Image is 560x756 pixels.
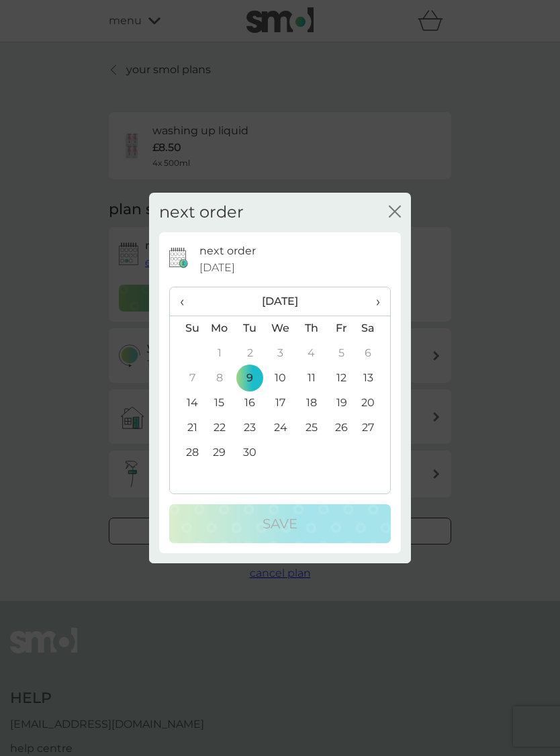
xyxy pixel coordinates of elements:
[296,416,326,440] td: 25
[170,440,204,465] td: 28
[357,416,390,440] td: 27
[235,416,265,440] td: 23
[326,366,357,391] td: 12
[235,341,265,366] td: 2
[265,366,296,391] td: 10
[265,316,296,341] th: We
[170,366,204,391] td: 7
[170,316,204,341] th: Su
[235,366,265,391] td: 9
[204,316,235,341] th: Mo
[296,316,326,341] th: Th
[326,391,357,416] td: 19
[235,391,265,416] td: 16
[326,316,357,341] th: Fr
[235,316,265,341] th: Tu
[170,391,204,416] td: 14
[204,391,235,416] td: 15
[204,366,235,391] td: 8
[367,287,380,316] span: ›
[204,440,235,465] td: 29
[326,416,357,440] td: 26
[235,440,265,465] td: 30
[170,416,204,440] td: 21
[199,242,256,260] p: next order
[263,513,297,534] p: Save
[159,203,244,222] h2: next order
[199,259,235,277] span: [DATE]
[357,366,390,391] td: 13
[357,341,390,366] td: 6
[265,416,296,440] td: 24
[265,391,296,416] td: 17
[180,287,194,316] span: ‹
[389,205,401,220] button: close
[204,416,235,440] td: 22
[296,366,326,391] td: 11
[265,341,296,366] td: 3
[204,341,235,366] td: 1
[326,341,357,366] td: 5
[169,504,391,543] button: Save
[357,316,390,341] th: Sa
[204,287,357,316] th: [DATE]
[296,341,326,366] td: 4
[296,391,326,416] td: 18
[357,391,390,416] td: 20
